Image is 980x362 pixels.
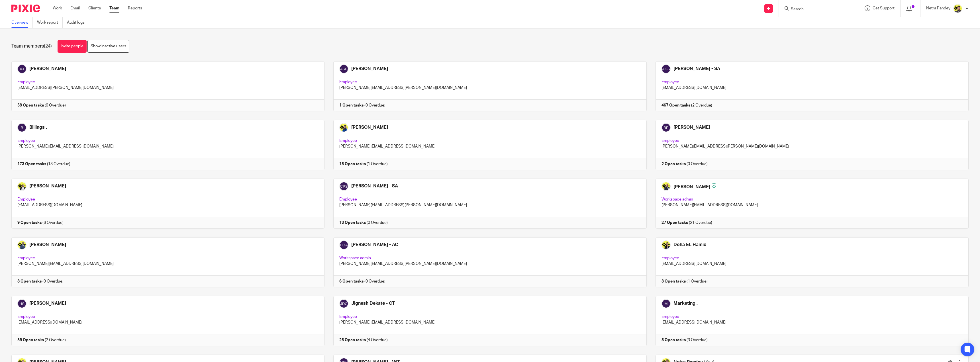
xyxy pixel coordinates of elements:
input: Search [790,7,842,12]
a: Work [53,5,62,11]
img: Pixie [11,5,40,12]
span: (24) [44,44,52,48]
a: Email [70,5,80,11]
img: Netra-New-Starbridge-Yellow.jpg [953,4,962,13]
a: Team [109,5,119,11]
span: Get Support [873,6,895,10]
h1: Team members [11,43,52,49]
a: Work report [37,17,63,28]
a: Overview [11,17,33,28]
a: Reports [128,5,142,11]
a: Show inactive users [87,40,129,53]
a: Invite people [58,40,87,53]
a: Audit logs [67,17,89,28]
p: Netra Pandey [926,5,950,11]
a: Clients [88,5,101,11]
